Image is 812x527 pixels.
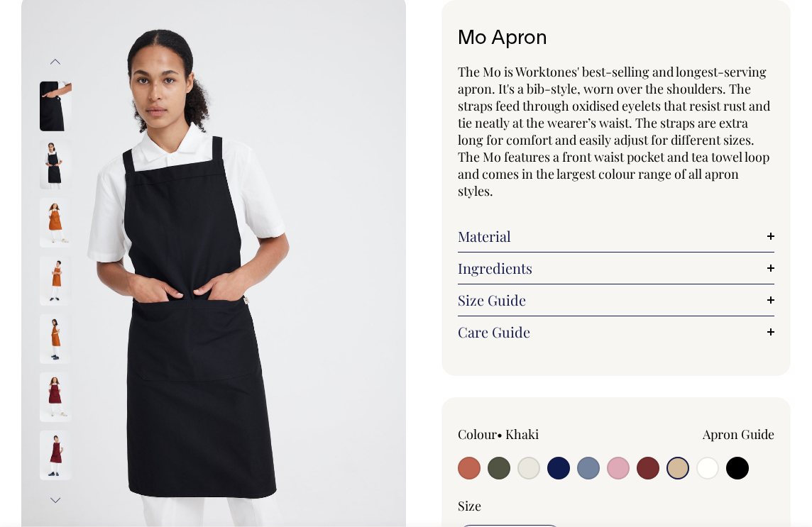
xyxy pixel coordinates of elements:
[458,28,774,50] h1: Mo Apron
[40,372,72,422] img: burgundy
[505,426,539,443] label: Khaki
[40,198,72,248] img: rust
[40,82,72,131] img: black
[458,426,584,443] div: Colour
[458,323,774,340] a: Care Guide
[497,426,503,443] span: •
[45,45,66,77] button: Previous
[40,256,72,306] img: rust
[458,497,774,514] div: Size
[40,140,72,189] img: black
[703,426,774,443] a: Apron Guide
[458,260,774,277] a: Ingredients
[45,484,66,516] button: Next
[40,431,72,480] img: burgundy
[458,228,774,245] a: Material
[458,292,774,309] a: Size Guide
[40,314,72,364] img: rust
[458,63,770,199] span: The Mo is Worktones' best-selling and longest-serving apron. It's a bib-style, worn over the shou...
